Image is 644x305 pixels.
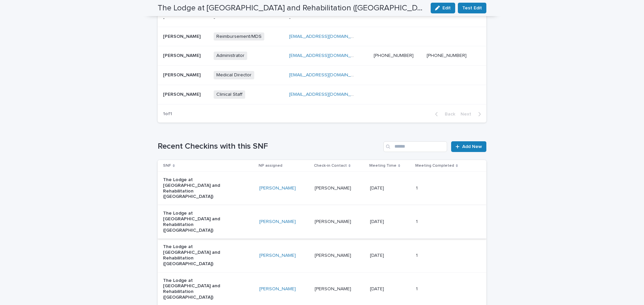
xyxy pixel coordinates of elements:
[158,142,381,151] h1: Recent Checkins with this SNF
[259,219,296,225] a: [PERSON_NAME]
[163,278,230,300] p: The Lodge at [GEOGRAPHIC_DATA] and Rehabilitation ([GEOGRAPHIC_DATA])
[430,111,458,117] button: Back
[462,144,482,149] span: Add New
[289,14,292,21] p: -
[289,92,365,97] a: [EMAIL_ADDRESS][DOMAIN_NAME]
[289,73,365,77] a: [EMAIL_ADDRESS][DOMAIN_NAME]
[158,3,425,13] h2: The Lodge at [GEOGRAPHIC_DATA] and Rehabilitation ([GEOGRAPHIC_DATA])
[214,71,254,79] span: Medical Director
[158,46,486,66] tr: [PERSON_NAME][PERSON_NAME] Administrator[EMAIL_ADDRESS][DOMAIN_NAME] [PHONE_NUMBER] [PHONE_NUMBER]
[163,177,230,200] p: The Lodge at [GEOGRAPHIC_DATA] and Rehabilitation ([GEOGRAPHIC_DATA])
[458,111,486,117] button: Next
[374,53,414,58] a: [PHONE_NUMBER]
[214,32,264,41] span: Reimbursement/MDS
[158,205,486,239] tr: The Lodge at [GEOGRAPHIC_DATA] and Rehabilitation ([GEOGRAPHIC_DATA])[PERSON_NAME] [PERSON_NAME][...
[158,85,486,104] tr: [PERSON_NAME][PERSON_NAME] Clinical Staff[EMAIL_ADDRESS][DOMAIN_NAME]
[416,251,419,258] p: 1
[259,185,296,191] a: [PERSON_NAME]
[163,14,166,21] p: -
[315,251,353,258] p: [PERSON_NAME]
[415,162,454,169] p: Meeting Completed
[416,184,419,191] p: 1
[370,184,385,191] p: [DATE]
[427,53,467,58] a: [PHONE_NUMBER]
[462,5,482,11] span: Test Edit
[451,141,486,152] a: Add New
[461,112,475,117] span: Next
[259,162,282,169] p: NP assigned
[163,90,202,97] p: [PERSON_NAME]
[458,3,486,13] button: Test Edit
[163,71,202,78] p: [PERSON_NAME]
[259,286,296,292] a: [PERSON_NAME]
[158,10,486,27] tr: -- ---
[158,106,177,122] p: 1 of 1
[163,52,202,59] p: [PERSON_NAME]
[214,90,245,99] span: Clinical Staff
[158,172,486,205] tr: The Lodge at [GEOGRAPHIC_DATA] and Rehabilitation ([GEOGRAPHIC_DATA])[PERSON_NAME] [PERSON_NAME][...
[416,218,419,225] p: 1
[158,239,486,272] tr: The Lodge at [GEOGRAPHIC_DATA] and Rehabilitation ([GEOGRAPHIC_DATA])[PERSON_NAME] [PERSON_NAME][...
[370,285,385,292] p: [DATE]
[314,162,347,169] p: Check-in Contact
[163,32,202,40] p: [PERSON_NAME]
[315,285,353,292] p: [PERSON_NAME]
[370,218,385,225] p: [DATE]
[441,112,455,117] span: Back
[259,253,296,258] a: [PERSON_NAME]
[442,6,451,10] span: Edit
[315,184,353,191] p: [PERSON_NAME]
[369,162,396,169] p: Meeting Time
[315,218,353,225] p: [PERSON_NAME]
[370,251,385,258] p: [DATE]
[163,211,230,233] p: The Lodge at [GEOGRAPHIC_DATA] and Rehabilitation ([GEOGRAPHIC_DATA])
[214,52,247,60] span: Administrator
[214,16,281,21] p: -
[289,34,365,39] a: [EMAIL_ADDRESS][DOMAIN_NAME]
[158,27,486,46] tr: [PERSON_NAME][PERSON_NAME] Reimbursement/MDS[EMAIL_ADDRESS][DOMAIN_NAME]
[163,162,171,169] p: SNF
[158,66,486,85] tr: [PERSON_NAME][PERSON_NAME] Medical Director[EMAIL_ADDRESS][DOMAIN_NAME]
[431,3,455,13] button: Edit
[383,141,447,152] input: Search
[163,244,230,266] p: The Lodge at [GEOGRAPHIC_DATA] and Rehabilitation ([GEOGRAPHIC_DATA])
[416,285,419,292] p: 1
[289,53,365,58] a: [EMAIL_ADDRESS][DOMAIN_NAME]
